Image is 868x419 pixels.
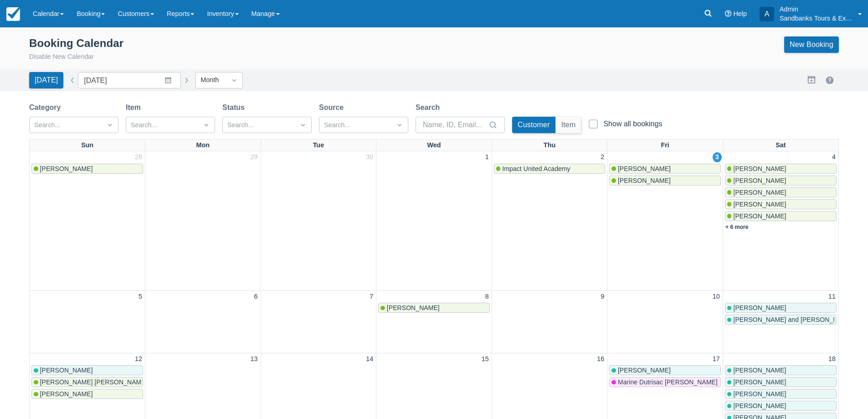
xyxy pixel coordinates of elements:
[618,177,671,184] span: [PERSON_NAME]
[222,102,248,113] label: Status
[31,164,143,174] a: [PERSON_NAME]
[31,377,143,387] a: [PERSON_NAME] [PERSON_NAME]
[78,72,181,88] input: Date
[725,199,837,209] a: [PERSON_NAME]
[599,292,606,302] a: 9
[364,152,375,162] a: 30
[618,378,718,386] span: Marine Dutrisac [PERSON_NAME]
[725,315,837,325] a: [PERSON_NAME] and [PERSON_NAME]
[733,402,786,409] span: [PERSON_NAME]
[725,176,837,186] a: [PERSON_NAME]
[733,165,786,172] span: [PERSON_NAME]
[733,177,786,184] span: [PERSON_NAME]
[725,401,837,411] a: [PERSON_NAME]
[483,152,491,162] a: 1
[725,164,837,174] a: [PERSON_NAME]
[395,120,404,129] span: Dropdown icon
[713,152,722,162] a: 3
[618,367,671,374] span: [PERSON_NAME]
[711,354,722,364] a: 17
[298,120,308,129] span: Dropdown icon
[40,367,93,374] span: [PERSON_NAME]
[725,365,837,375] a: [PERSON_NAME]
[711,292,722,302] a: 10
[733,316,853,323] span: [PERSON_NAME] and [PERSON_NAME]
[556,117,581,133] button: Item
[599,152,606,162] a: 2
[40,378,148,386] span: [PERSON_NAME] [PERSON_NAME]
[827,354,837,364] a: 18
[252,292,260,302] a: 6
[774,140,787,151] a: Sat
[483,292,491,302] a: 8
[368,292,375,302] a: 7
[609,365,721,375] a: [PERSON_NAME]
[725,187,837,197] a: [PERSON_NAME]
[733,10,747,17] span: Help
[425,140,442,151] a: Wed
[311,140,326,151] a: Tue
[40,390,93,398] span: [PERSON_NAME]
[378,303,490,313] a: [PERSON_NAME]
[364,354,375,364] a: 14
[609,377,721,387] a: Marine Dutrisac [PERSON_NAME]
[733,201,786,208] span: [PERSON_NAME]
[659,140,671,151] a: Fri
[126,102,144,113] label: Item
[733,378,786,386] span: [PERSON_NAME]
[29,72,63,88] button: [DATE]
[79,140,95,151] a: Sun
[249,152,260,162] a: 29
[6,7,20,21] img: checkfront-main-nav-mini-logo.png
[31,389,143,399] a: [PERSON_NAME]
[133,152,144,162] a: 28
[387,304,440,311] span: [PERSON_NAME]
[725,303,837,313] a: [PERSON_NAME]
[784,36,839,53] a: New Booking
[725,10,731,17] i: Help
[725,389,837,399] a: [PERSON_NAME]
[502,165,570,172] span: Impact United Academy
[249,354,260,364] a: 13
[512,117,555,133] button: Customer
[733,304,786,311] span: [PERSON_NAME]
[609,164,721,174] a: [PERSON_NAME]
[29,52,94,62] button: Disable New Calendar
[733,189,786,196] span: [PERSON_NAME]
[725,211,837,221] a: [PERSON_NAME]
[542,140,557,151] a: Thu
[202,120,211,129] span: Dropdown icon
[733,390,786,398] span: [PERSON_NAME]
[733,212,786,220] span: [PERSON_NAME]
[29,36,123,50] div: Booking Calendar
[827,292,837,302] a: 11
[230,76,239,85] span: Dropdown icon
[423,117,487,133] input: Name, ID, Email...
[105,120,114,129] span: Dropdown icon
[133,354,144,364] a: 12
[603,119,662,129] div: Show all bookings
[480,354,491,364] a: 15
[494,164,606,174] a: Impact United Academy
[780,5,853,14] p: Admin
[200,75,221,85] div: Month
[31,365,143,375] a: [PERSON_NAME]
[29,102,64,113] label: Category
[319,102,347,113] label: Source
[733,367,786,374] span: [PERSON_NAME]
[137,292,144,302] a: 5
[830,152,837,162] a: 4
[725,224,749,230] a: + 6 more
[609,176,721,186] a: [PERSON_NAME]
[195,140,212,151] a: Mon
[780,14,853,23] p: Sandbanks Tours & Experiences
[40,165,93,172] span: [PERSON_NAME]
[760,7,774,21] div: A
[416,102,443,113] label: Search
[725,377,837,387] a: [PERSON_NAME]
[595,354,606,364] a: 16
[618,165,671,172] span: [PERSON_NAME]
